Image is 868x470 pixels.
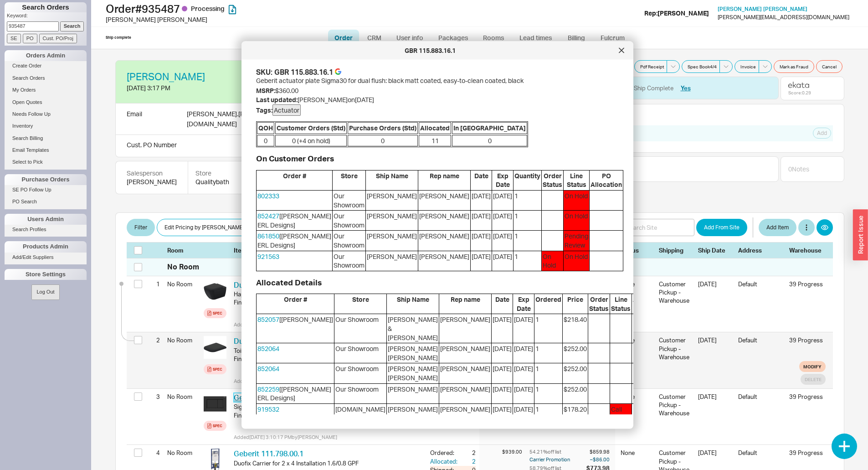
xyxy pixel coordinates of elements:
[734,60,759,73] button: Invoice
[738,393,784,418] div: Default
[5,61,87,71] a: Create Order
[204,280,226,303] img: 6124239_web2_prod_normal_2_wboouf
[39,34,77,43] input: Cust. PO/Proj
[529,456,577,463] div: Carrier Promotion
[204,393,226,415] img: 115-883-16-1_trdsou
[579,456,610,463] div: – $86.00
[640,63,664,70] span: Pdf Receipt
[419,122,451,134] span: Allocated
[698,246,733,254] div: Ship Date
[367,191,417,201] div: [PERSON_NAME]
[191,5,225,12] span: Processing
[334,363,386,383] span: Our Showroom
[257,211,332,230] span: [[PERSON_NAME] ERL Designs]
[718,5,807,12] span: [PERSON_NAME] [PERSON_NAME]
[492,251,513,270] span: [DATE]
[334,294,386,314] span: Store
[234,321,423,328] div: Added [DATE] 3:07:59 PM by [PERSON_NAME]
[149,389,160,404] div: 3
[275,87,298,94] span: $360.00
[698,280,733,305] div: [DATE]
[514,211,541,230] span: 1
[256,278,619,286] h3: Allocated Details
[366,170,418,190] span: Ship Name
[149,332,160,348] div: 2
[234,298,423,306] div: Finish : Anthracite Matte with HygieneGlaze
[492,231,513,250] span: [DATE]
[387,294,439,314] span: Ship Name
[430,449,459,457] div: Ordered:
[167,262,199,272] div: No Room
[5,174,87,185] div: Purchase Orders
[388,404,438,413] div: [PERSON_NAME]
[334,314,386,343] span: Our Showroom
[740,63,756,70] span: Invoice
[564,211,589,230] span: On Hold
[5,241,87,252] div: Products Admin
[5,157,87,167] a: Select to Pick
[418,191,470,210] span: [PERSON_NAME]
[564,191,589,210] span: On Hold
[704,222,740,233] span: Add From Site
[257,252,279,260] a: 921563
[514,191,541,210] span: 1
[333,251,365,270] span: Our Showroom
[681,84,691,92] button: Yes
[534,383,562,403] span: 1
[256,95,619,104] div: [PERSON_NAME] on [DATE]
[789,449,826,457] div: 39 Progress
[418,251,470,270] span: [PERSON_NAME]
[789,393,826,401] div: 39 Progress
[257,192,279,200] a: 802333
[204,421,226,431] a: Spec
[5,185,87,195] a: SE PO Follow Up
[257,170,332,190] span: Order #
[234,355,423,363] div: Finish : Anthracite
[492,363,513,383] span: [DATE]
[204,364,226,374] a: Spec
[513,363,534,383] span: [DATE]
[477,30,511,46] a: Rooms
[439,403,491,432] span: [PERSON_NAME]
[257,405,279,413] a: 919532
[388,315,438,342] div: [PERSON_NAME] & [PERSON_NAME]
[698,393,733,418] div: [DATE]
[275,122,347,134] span: Customer Orders (Std)
[334,383,386,403] span: Our Showroom
[5,98,87,107] a: Open Quotes
[514,231,541,250] span: 1
[204,308,226,318] a: Spec
[513,30,559,46] a: Lead times
[157,219,252,236] button: Edit Pricing by [PERSON_NAME]
[204,336,226,359] img: 6124236_web2_prod_normal_2_s9ccll
[167,246,200,254] div: Room
[471,170,492,190] span: Date
[388,364,438,382] div: [PERSON_NAME] [PERSON_NAME]
[256,155,619,163] h3: On Customer Orders
[439,294,491,314] span: Rep name
[513,383,534,403] span: [DATE]
[542,170,563,190] span: Order Status
[257,315,279,323] a: 852057
[529,449,577,455] div: 54.21 % off list
[226,72,313,82] div: $3,107.90
[788,90,811,95] div: Score: 0.29
[167,276,200,292] div: No Room
[816,60,842,73] button: Cancel
[813,128,831,139] button: Add
[492,211,513,230] span: [DATE]
[563,403,588,432] span: $178.20
[659,336,693,361] div: Customer Pickup - Warehouse
[644,9,709,18] div: Rep: [PERSON_NAME]
[621,246,653,254] div: Status
[594,30,632,46] a: Fulcrum
[788,165,809,174] div: 0 Note s
[257,365,279,372] a: 852064
[257,232,279,240] a: 861850
[234,246,426,254] div: Item
[682,60,720,73] button: Spec Book4/4
[492,383,513,403] span: [DATE]
[738,280,784,305] div: Default
[234,290,423,298] div: Happy D.2 Wall Mounted Toilet
[115,135,325,157] div: Cust. PO Number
